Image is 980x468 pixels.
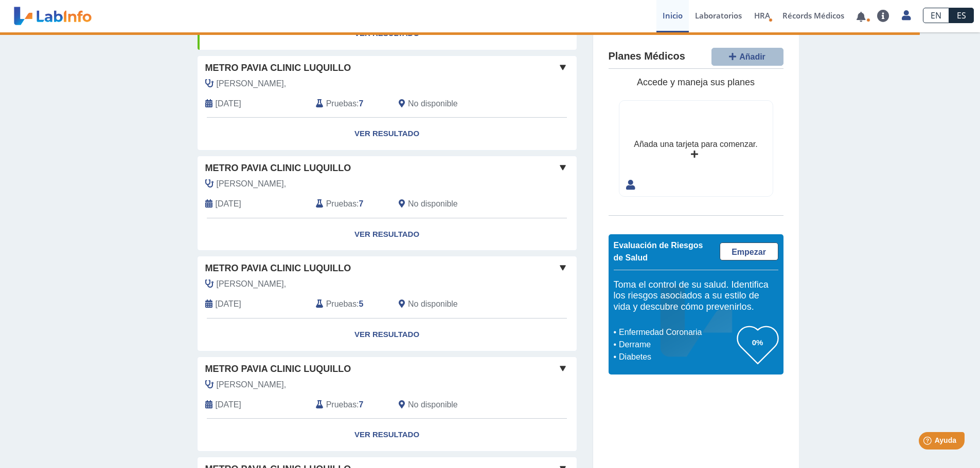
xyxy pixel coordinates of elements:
button: Añadir [711,48,783,66]
span: 2025-08-15 [216,98,241,110]
span: Pruebas [326,298,357,310]
h4: Planes Médicos [609,50,685,63]
a: Ver Resultado [198,419,577,451]
div: : [308,98,391,110]
a: ES [949,8,974,23]
span: No disponible [408,98,458,110]
a: Ver Resultado [198,17,577,50]
div: : [308,198,391,210]
span: Accede y maneja sus planes [637,77,755,87]
a: EN [923,8,949,23]
div: : [308,399,391,411]
a: Ver Resultado [198,218,577,251]
li: Enfermedad Coronaria [616,326,737,339]
span: Añadir [739,52,765,61]
div: : [308,298,391,310]
b: 7 [359,199,364,208]
span: 2025-02-12 [216,198,241,210]
a: Ver Resultado [198,118,577,150]
span: Pruebas [326,98,357,110]
a: Ver Resultado [198,319,577,351]
h3: 0% [737,336,778,349]
span: Metro Pavia Clinic Luquillo [205,362,351,376]
span: Rivera, [217,278,287,290]
span: 2024-09-17 [216,298,241,310]
iframe: Help widget launcher [888,428,969,457]
span: Metro Pavia Clinic Luquillo [205,61,351,75]
span: Matos Gonzalez, [217,78,287,90]
span: Metro Pavia Clinic Luquillo [205,261,351,275]
span: HRA [754,10,770,21]
b: 7 [359,400,364,409]
span: No disponible [408,399,458,411]
span: Empezar [732,248,766,256]
h5: Toma el control de su salud. Identifica los riesgos asociados a su estilo de vida y descubre cómo... [614,279,778,313]
b: 7 [359,99,364,108]
span: No disponible [408,198,458,210]
span: Rivera, [217,178,287,190]
span: 2024-02-12 [216,399,241,411]
div: Añada una tarjeta para comenzar. [634,138,757,151]
span: Metro Pavia Clinic Luquillo [205,161,351,175]
b: 5 [359,299,364,308]
span: Evaluación de Riesgos de Salud [614,241,703,262]
li: Derrame [616,339,737,351]
span: Pruebas [326,399,357,411]
span: Pruebas [326,198,357,210]
span: Rivera, [217,379,287,391]
span: No disponible [408,298,458,310]
li: Diabetes [616,351,737,363]
a: Empezar [720,242,778,260]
